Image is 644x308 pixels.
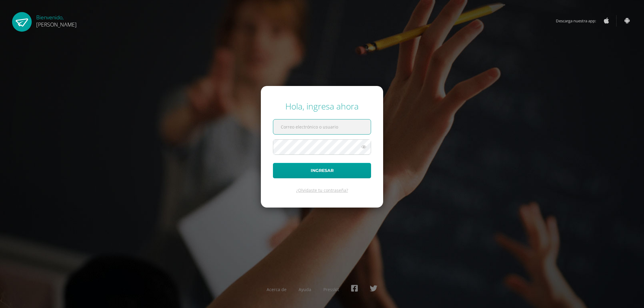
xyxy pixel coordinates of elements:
a: Acerca de [267,287,287,292]
a: ¿Olvidaste tu contraseña? [296,187,348,193]
a: Ayuda [299,287,311,292]
a: Presskit [323,287,339,292]
span: Descarga nuestra app: [556,15,602,27]
div: Hola, ingresa ahora [273,100,371,112]
input: Correo electrónico o usuario [273,119,371,134]
span: [PERSON_NAME] [36,21,77,28]
div: Bienvenido, [36,12,77,28]
button: Ingresar [273,163,371,178]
